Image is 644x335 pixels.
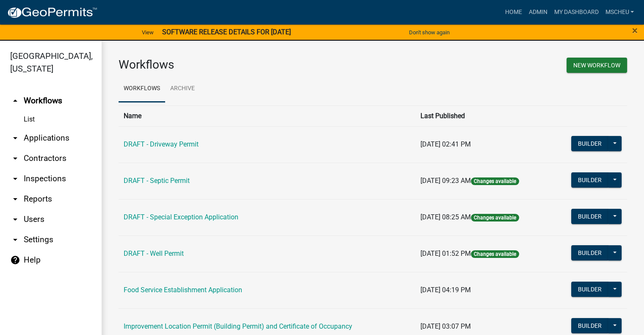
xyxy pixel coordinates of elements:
[119,75,165,102] a: Workflows
[420,177,471,185] span: [DATE] 09:23 AM
[632,25,638,36] button: Close
[550,4,602,20] a: My Dashboard
[138,25,157,39] a: View
[471,250,519,258] span: Changes available
[571,136,608,151] button: Builder
[571,209,608,224] button: Builder
[571,245,608,260] button: Builder
[567,58,627,73] button: New Workflow
[10,194,20,204] i: arrow_drop_down
[525,4,550,20] a: Admin
[10,96,20,106] i: arrow_drop_up
[124,213,238,221] a: DRAFT - Special Exception Application
[124,286,242,294] a: Food Service Establishment Application
[124,249,184,257] a: DRAFT - Well Permit
[10,214,20,224] i: arrow_drop_down
[10,174,20,184] i: arrow_drop_down
[10,153,20,163] i: arrow_drop_down
[165,75,200,102] a: Archive
[420,213,471,221] span: [DATE] 08:25 AM
[420,140,471,148] span: [DATE] 02:41 PM
[420,322,471,330] span: [DATE] 03:07 PM
[10,235,20,245] i: arrow_drop_down
[415,105,551,126] th: Last Published
[162,28,291,36] strong: SOFTWARE RELEASE DETAILS FOR [DATE]
[119,105,415,126] th: Name
[501,4,525,20] a: Home
[420,249,471,257] span: [DATE] 01:52 PM
[420,286,471,294] span: [DATE] 04:19 PM
[602,4,637,20] a: mscheu
[571,172,608,188] button: Builder
[471,177,519,185] span: Changes available
[571,318,608,333] button: Builder
[119,58,367,72] h3: Workflows
[406,25,453,39] button: Don't show again
[124,322,352,330] a: Improvement Location Permit (Building Permit) and Certificate of Occupancy
[632,25,638,36] span: ×
[124,140,199,148] a: DRAFT - Driveway Permit
[10,255,20,265] i: help
[124,177,190,185] a: DRAFT - Septic Permit
[571,282,608,297] button: Builder
[10,133,20,143] i: arrow_drop_down
[471,214,519,221] span: Changes available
